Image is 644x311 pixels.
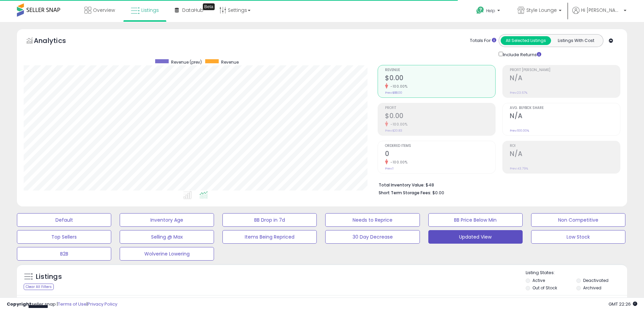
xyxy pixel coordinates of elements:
[572,7,626,22] a: Hi [PERSON_NAME]
[93,7,115,14] span: Overview
[385,166,393,171] small: Prev: 1
[379,180,615,188] li: $48
[17,247,111,261] button: B2B
[385,150,495,159] h2: 0
[531,213,625,227] button: Non Competitive
[379,182,425,188] b: Total Inventory Value:
[510,166,528,171] small: Prev: 43.79%
[120,213,214,227] button: Inventory Age
[510,106,620,110] span: Avg. Buybox Share
[120,247,214,261] button: Wolverine Lowering
[388,160,407,165] small: -100.00%
[388,84,407,89] small: -100.00%
[171,59,202,65] span: Revenue (prev)
[532,277,545,283] label: Active
[120,230,214,244] button: Selling @ Max
[385,129,402,133] small: Prev: $20.83
[470,38,496,44] div: Totals For
[17,213,111,227] button: Default
[531,230,625,244] button: Low Stock
[432,190,444,196] span: $0.00
[428,230,523,244] button: Updated View
[182,7,204,14] span: DataHub
[526,7,557,14] span: Style Lounge
[428,213,523,227] button: BB Price Below Min
[325,230,420,244] button: 30 Day Decrease
[494,50,549,58] div: Include Returns
[7,301,117,308] div: seller snap | |
[385,144,495,148] span: Ordered Items
[385,106,495,110] span: Profit
[7,301,31,307] strong: Copyright
[510,74,620,83] h2: N/A
[222,230,317,244] button: Items Being Repriced
[551,36,601,45] button: Listings With Cost
[510,129,529,133] small: Prev: 100.00%
[583,285,601,291] label: Archived
[501,36,551,45] button: All Selected Listings
[609,301,637,307] span: 2025-08-14 22:26 GMT
[510,150,620,159] h2: N/A
[510,68,620,72] span: Profit [PERSON_NAME]
[486,8,495,14] span: Help
[583,277,609,283] label: Deactivated
[510,112,620,121] h2: N/A
[581,7,622,14] span: Hi [PERSON_NAME]
[510,144,620,148] span: ROI
[36,272,62,282] h5: Listings
[141,7,159,14] span: Listings
[385,91,402,95] small: Prev: $88.00
[34,36,79,47] h5: Analytics
[526,270,627,276] p: Listing States:
[385,74,495,83] h2: $0.00
[388,122,407,127] small: -100.00%
[379,190,431,196] b: Short Term Storage Fees:
[385,112,495,121] h2: $0.00
[222,213,317,227] button: BB Drop in 7d
[221,59,239,65] span: Revenue
[510,91,527,95] small: Prev: 23.67%
[17,230,111,244] button: Top Sellers
[385,68,495,72] span: Revenue
[203,3,215,10] div: Tooltip anchor
[532,285,557,291] label: Out of Stock
[471,1,507,22] a: Help
[24,284,54,290] div: Clear All Filters
[476,6,484,15] i: Get Help
[325,213,420,227] button: Needs to Reprice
